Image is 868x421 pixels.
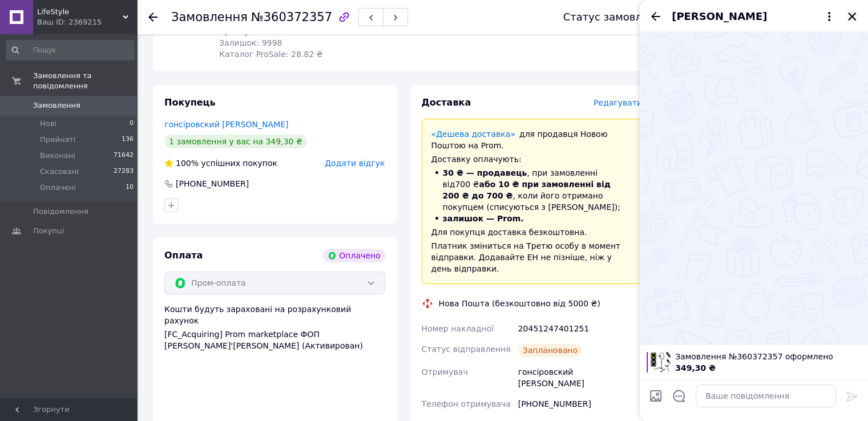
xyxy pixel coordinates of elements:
div: Кошти будуть зараховані на розрахунковий рахунок [164,303,385,351]
li: , при замовленні від 700 ₴ , коли його отримано покупцем (списуються з [PERSON_NAME]); [431,167,633,213]
span: Статус відправлення [422,345,511,354]
span: Замовлення №360372357 оформлено [675,351,861,362]
span: №360372357 [251,10,332,24]
span: 30 ₴ — продавець [443,168,527,177]
span: Редагувати [594,98,642,107]
span: 27283 [114,167,134,177]
span: Доставка [422,97,471,108]
span: Виконані [40,151,75,161]
span: Повідомлення [33,207,88,217]
button: Назад [649,10,663,23]
div: 1 замовлення у вас на 349,30 ₴ [164,135,307,148]
div: Нова Пошта (безкоштовно від 5000 ₴) [436,298,603,309]
div: Заплановано [518,343,583,357]
div: успішних покупок [164,157,277,169]
span: Прийняті [40,135,75,145]
button: [PERSON_NAME] [672,9,836,24]
span: 100% [176,159,199,168]
span: 71642 [114,151,134,161]
span: Телефон отримувача [422,399,511,408]
span: 349,30 ₴ [675,363,716,373]
span: Скасовані [40,167,79,177]
span: Замовлення [33,100,80,111]
div: 20451247401251 [516,318,644,339]
div: Повернутися назад [148,11,158,23]
span: 136 [122,135,134,145]
span: 10 [126,183,134,193]
div: Ваш ID: 2369215 [37,17,137,27]
span: або 10 ₴ при замовленні від 200 ₴ до 700 ₴ [443,180,611,200]
span: залишок — Prom. [443,214,524,223]
div: [FC_Acquiring] Prom marketplace ФОП [PERSON_NAME]'[PERSON_NAME] (Активирован) [164,329,385,351]
div: Платник зміниться на Третю особу в момент відправки. Додавайте ЕН не пізніше, ніж у день відправки. [431,240,633,274]
span: 0 [130,119,134,129]
div: [PHONE_NUMBER] [175,178,250,189]
span: Покупці [33,226,64,236]
div: Оплачено [323,249,385,262]
span: Замовлення [171,10,248,24]
span: Замовлення та повідомлення [33,71,137,91]
span: [PERSON_NAME] [672,9,767,24]
div: Статус замовлення [563,11,668,23]
button: Закрити [845,10,859,23]
div: [PHONE_NUMBER] [516,394,644,414]
span: Отримувач [422,367,468,377]
img: 6810750925_w100_h100_svetodiodnaya-koltsevaya-lampa.jpg [650,352,671,373]
a: гонсіровский [PERSON_NAME] [164,120,288,129]
div: Доставку оплачують: [431,153,633,165]
span: Оплачені [40,183,76,193]
div: для продавця Новою Поштою на Prom. [431,128,633,151]
span: Каталог ProSale: 28.82 ₴ [219,50,322,59]
input: Пошук [6,40,135,60]
span: Оплата [164,250,203,261]
div: Для покупця доставка безкоштовна. [431,226,633,238]
span: Номер накладної [422,324,494,333]
span: Залишок: 9998 [219,38,282,47]
div: гонсіровский [PERSON_NAME] [516,362,644,394]
span: Покупець [164,97,216,108]
span: LifeStyle [37,7,123,17]
button: Відкрити шаблони відповідей [672,388,687,403]
span: Додати відгук [325,159,385,168]
span: Нові [40,119,56,129]
a: «Дешева доставка» [431,129,515,139]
